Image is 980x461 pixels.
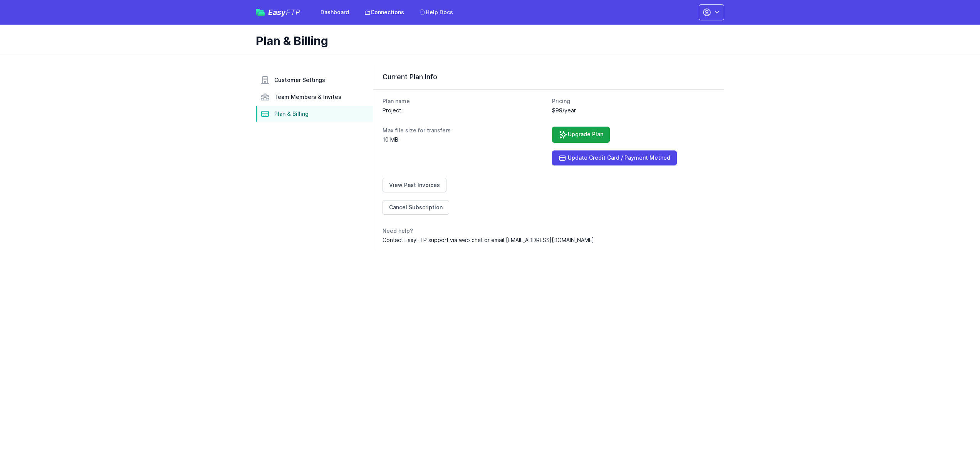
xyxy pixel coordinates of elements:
[274,93,341,101] span: Team Members & Invites
[286,8,300,17] span: FTP
[274,110,309,118] span: Plan & Billing
[268,8,300,16] span: Easy
[383,127,546,134] dt: Max file size for transfers
[383,136,546,144] dd: 10 MB
[552,150,677,165] a: Update Credit Card / Payment Method
[552,107,715,114] dd: $99/year
[383,227,715,235] dt: Need help?
[383,236,715,244] dd: Contact EasyFTP support via web chat or email [EMAIL_ADDRESS][DOMAIN_NAME]
[360,5,409,19] a: Connections
[256,9,265,16] img: easyftp_logo.png
[256,8,300,16] a: EasyFTP
[383,178,446,192] a: View Past Invoices
[316,5,354,19] a: Dashboard
[383,72,715,82] h3: Current Plan Info
[256,89,373,105] a: Team Members & Invites
[415,5,458,19] a: Help Docs
[383,200,449,215] a: Cancel Subscription
[274,76,325,84] span: Customer Settings
[552,97,715,105] dt: Pricing
[256,106,373,122] a: Plan & Billing
[383,107,546,114] dd: Project
[256,72,373,88] a: Customer Settings
[383,97,546,105] dt: Plan name
[552,127,610,143] a: Upgrade Plan
[256,34,718,48] h1: Plan & Billing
